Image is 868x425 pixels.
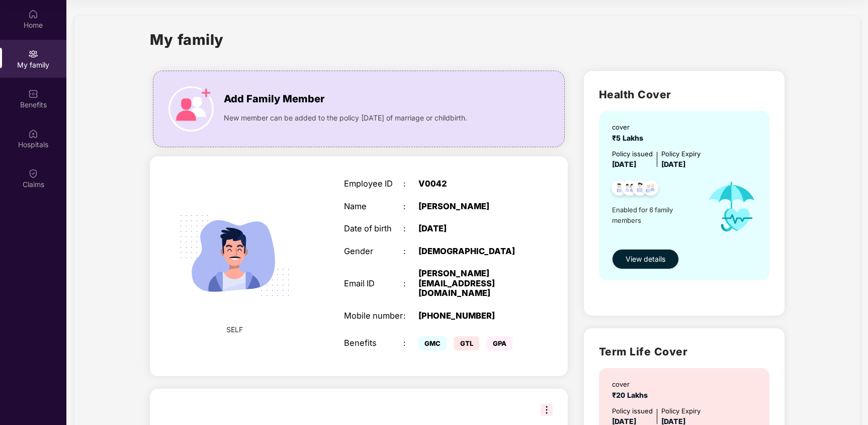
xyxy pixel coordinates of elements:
img: svg+xml;base64,PHN2ZyBpZD0iSG9tZSIgeG1sbnM9Imh0dHA6Ly93d3cudzMub3JnLzIwMDAvc3ZnIiB3aWR0aD0iMjAiIG... [28,9,38,19]
span: ₹5 Lakhs [612,134,647,142]
button: View details [612,249,679,269]
div: Policy Expiry [661,149,701,159]
div: Mobile number [344,311,403,321]
span: View details [626,254,665,265]
div: [DEMOGRAPHIC_DATA] [418,247,523,257]
h1: My family [150,28,224,51]
div: Benefits [344,338,403,348]
div: Employee ID [344,179,403,189]
span: New member can be added to the policy [DATE] of marriage or childbirth. [224,112,467,124]
span: [DATE] [661,160,685,168]
img: icon [168,86,214,132]
img: svg+xml;base64,PHN2ZyB4bWxucz0iaHR0cDovL3d3dy53My5vcmcvMjAwMC9zdmciIHdpZHRoPSI0OC45NDMiIGhlaWdodD... [628,177,652,202]
img: svg+xml;base64,PHN2ZyB4bWxucz0iaHR0cDovL3d3dy53My5vcmcvMjAwMC9zdmciIHdpZHRoPSI0OC45NDMiIGhlaWdodD... [607,177,632,202]
img: svg+xml;base64,PHN2ZyB4bWxucz0iaHR0cDovL3d3dy53My5vcmcvMjAwMC9zdmciIHdpZHRoPSI0OC45MTUiIGhlaWdodD... [618,177,642,202]
div: : [403,224,418,234]
img: svg+xml;base64,PHN2ZyB3aWR0aD0iMjAiIGhlaWdodD0iMjAiIHZpZXdCb3g9IjAgMCAyMCAyMCIgZmlsbD0ibm9uZSIgeG... [28,49,38,59]
img: icon [698,170,766,244]
span: Enabled for 6 family members [612,205,698,225]
h2: Health Cover [599,86,769,103]
img: svg+xml;base64,PHN2ZyBpZD0iQ2xhaW0iIHhtbG5zPSJodHRwOi8vd3d3LnczLm9yZy8yMDAwL3N2ZyIgd2lkdGg9IjIwIi... [28,168,38,178]
div: cover [612,379,652,390]
div: : [403,247,418,257]
div: : [403,179,418,189]
div: : [403,202,418,212]
img: svg+xml;base64,PHN2ZyBpZD0iQmVuZWZpdHMiIHhtbG5zPSJodHRwOi8vd3d3LnczLm9yZy8yMDAwL3N2ZyIgd2lkdGg9Ij... [28,89,38,99]
span: [DATE] [612,160,636,168]
span: SELF [226,324,243,335]
div: : [403,311,418,321]
div: Policy Expiry [661,406,701,416]
span: GTL [454,336,479,350]
div: Date of birth [344,224,403,234]
img: svg+xml;base64,PHN2ZyB4bWxucz0iaHR0cDovL3d3dy53My5vcmcvMjAwMC9zdmciIHdpZHRoPSI0OC45NDMiIGhlaWdodD... [638,177,663,202]
div: : [403,338,418,348]
div: Gender [344,247,403,257]
span: Add Family Member [224,91,324,107]
div: [DATE] [418,224,523,234]
span: GPA [487,336,512,350]
img: svg+xml;base64,PHN2ZyB3aWR0aD0iMzIiIGhlaWdodD0iMzIiIHZpZXdCb3g9IjAgMCAzMiAzMiIgZmlsbD0ibm9uZSIgeG... [541,404,553,416]
img: svg+xml;base64,PHN2ZyB4bWxucz0iaHR0cDovL3d3dy53My5vcmcvMjAwMC9zdmciIHdpZHRoPSIyMjQiIGhlaWdodD0iMT... [166,187,303,324]
div: [PERSON_NAME][EMAIL_ADDRESS][DOMAIN_NAME] [418,269,523,298]
h2: Term Life Cover [599,343,769,360]
div: [PERSON_NAME] [418,202,523,212]
div: [PHONE_NUMBER] [418,311,523,321]
span: GMC [418,336,447,350]
div: Policy issued [612,406,653,416]
div: Email ID [344,279,403,289]
div: V0042 [418,179,523,189]
div: Name [344,202,403,212]
div: : [403,279,418,289]
div: Policy issued [612,149,653,159]
div: cover [612,122,647,133]
img: svg+xml;base64,PHN2ZyBpZD0iSG9zcGl0YWxzIiB4bWxucz0iaHR0cDovL3d3dy53My5vcmcvMjAwMC9zdmciIHdpZHRoPS... [28,129,38,139]
span: ₹20 Lakhs [612,391,652,399]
